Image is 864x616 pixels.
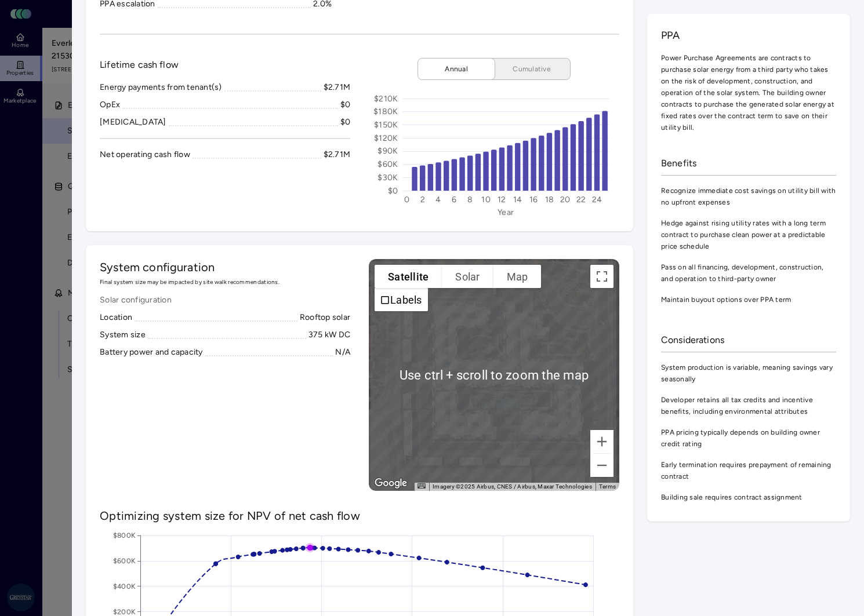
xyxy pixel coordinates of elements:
[513,195,522,205] text: 14
[375,288,428,311] ul: Show satellite imagery
[661,394,836,417] span: Developer retains all tax credits and incentive benefits, including environmental attributes
[576,195,586,205] text: 22
[373,107,398,116] text: $180K
[113,608,136,616] text: $200K
[324,81,351,94] div: $2.71M
[661,427,836,450] span: PPA pricing typically depends on building owner credit rating
[661,329,836,352] div: Considerations
[113,557,136,565] text: $600K
[100,329,146,341] div: System size
[100,509,360,523] text: Optimizing system size for NPV of net cash flow
[560,195,571,205] text: 20
[545,195,554,205] text: 18
[378,173,398,183] text: $30K
[590,265,613,288] button: Toggle fullscreen view
[335,346,350,359] div: N/A
[372,476,410,491] a: Open this area in Google Maps (opens a new window)
[100,148,190,161] div: Net operating cash flow
[100,116,166,129] div: [MEDICAL_DATA]
[100,259,350,275] h2: System configuration
[308,329,350,341] div: 375 kW DC
[374,120,398,130] text: $150K
[661,152,836,176] div: Benefits
[590,454,613,477] button: Zoom out
[493,265,542,288] button: Show street map
[529,195,538,205] text: 16
[661,491,836,503] span: Building sale requires contract assignment
[661,261,836,285] span: Pass on all financing, development, construction, and operation to third-party owner
[467,195,473,205] text: 8
[374,133,398,143] text: $120K
[481,195,491,205] text: 10
[661,362,836,385] span: System production is variable, meaning savings vary seasonally
[390,294,422,306] label: Labels
[378,146,398,156] text: $90K
[324,148,351,161] div: $2.71M
[100,99,120,111] div: OpEx
[100,294,350,307] span: Solar configuration
[340,116,351,129] div: $0
[372,476,410,491] img: Google
[452,195,456,205] text: 6
[340,99,351,111] div: $0
[100,81,222,94] div: Energy payments from tenant(s)
[503,63,561,75] span: Cumulative
[113,582,136,591] text: $400K
[100,278,350,287] span: Final system size may be impacted by site walk recommendations.
[113,531,136,540] text: $800K
[418,483,426,489] button: Keyboard shortcuts
[661,459,836,482] span: Early termination requires prepayment of remaining contract
[433,483,592,490] span: Imagery ©2025 Airbus, CNES / Airbus, Maxar Technologies
[388,186,398,196] text: $0
[661,28,836,43] span: PPA
[498,195,506,205] text: 12
[442,265,493,288] button: Show solar potential
[599,483,616,490] a: Terms (opens in new tab)
[420,195,425,205] text: 2
[374,94,398,104] text: $210K
[498,207,514,217] text: Year
[375,265,442,288] button: Show satellite imagery
[435,195,441,205] text: 4
[378,159,398,169] text: $60K
[661,52,836,133] span: Power Purchase Agreements are contracts to purchase solar energy from a third party who takes on ...
[100,346,203,359] div: Battery power and capacity
[376,289,427,310] li: Labels
[300,311,350,324] div: Rooftop solar
[404,195,409,205] text: 0
[661,217,836,252] span: Hedge against rising utility rates with a long term contract to purchase clean power at a predict...
[661,185,836,208] span: Recognize immediate cost savings on utility bill with no upfront expenses
[427,63,485,75] span: Annual
[100,58,179,72] span: Lifetime cash flow
[592,195,602,205] text: 24
[661,294,836,305] span: Maintain buyout options over PPA term
[100,311,132,324] div: Location
[590,430,613,453] button: Zoom in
